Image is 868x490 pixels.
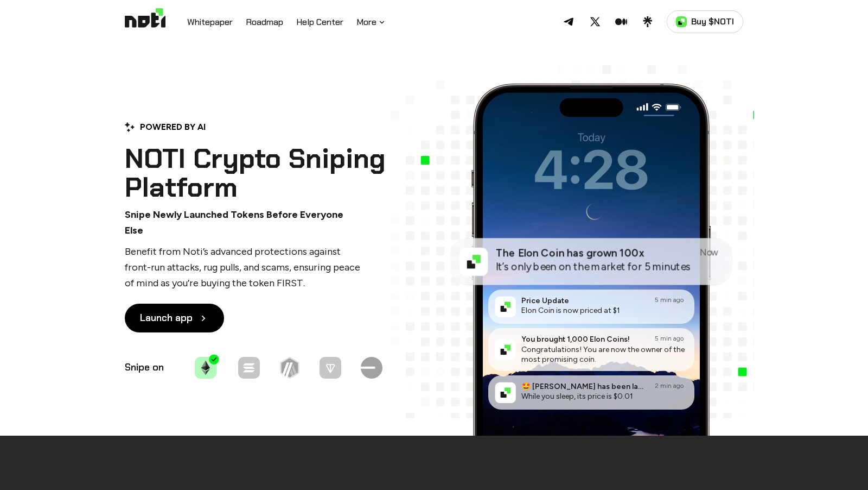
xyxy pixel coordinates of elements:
p: Snipe on [125,360,170,381]
a: Launch app [125,304,224,332]
a: Help Center [296,16,343,30]
div: POWERED BY AI [125,120,206,134]
h1: NOTI Crypto Sniping Platform [125,145,401,202]
p: Snipe Newly Launched Tokens Before Everyone Else [125,207,363,238]
a: Whitepaper [187,16,233,30]
img: Logo [125,8,165,35]
a: Roadmap [246,16,283,30]
a: Buy $NOTI [667,10,743,33]
img: Powered by AI [125,122,135,132]
p: Benefit from Noti’s advanced protections against front-run attacks, rug pulls, and scams, ensurin... [125,244,363,291]
button: More [356,16,386,29]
